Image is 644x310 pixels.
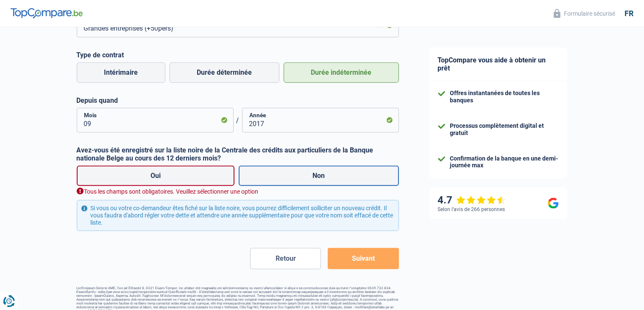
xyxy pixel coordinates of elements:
label: Type de contrat [77,51,399,59]
div: Si vous ou votre co-demandeur êtes fiché sur la liste noire, vous pourrez difficilement sollicite... [77,200,399,231]
label: Durée indéterminée [284,62,399,83]
button: Retour [250,248,321,269]
label: Depuis quand [77,96,399,104]
div: Selon l’avis de 266 personnes [438,206,505,212]
div: Confirmation de la banque en une demi-journée max [450,155,559,169]
button: Suivant [328,248,399,269]
button: Formulaire sécurisé [549,6,620,20]
div: Processus complètement digital et gratuit [450,122,559,137]
div: Tous les champs sont obligatoires. Veuillez sélectionner une option [77,188,399,196]
label: Intérimaire [77,62,165,83]
input: AAAA [242,108,399,132]
div: TopCompare vous aide à obtenir un prêt [429,48,567,81]
label: Non [239,166,399,186]
label: Durée déterminée [170,62,279,83]
div: fr [624,9,633,18]
div: Offres instantanées de toutes les banques [450,90,559,104]
label: Avez-vous été enregistré sur la liste noire de la Centrale des crédits aux particuliers de la Ban... [77,146,399,162]
input: MM [77,108,234,132]
img: TopCompare Logo [11,8,83,18]
div: 4.7 [438,194,506,206]
span: / [234,116,242,124]
label: Oui [77,166,235,186]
